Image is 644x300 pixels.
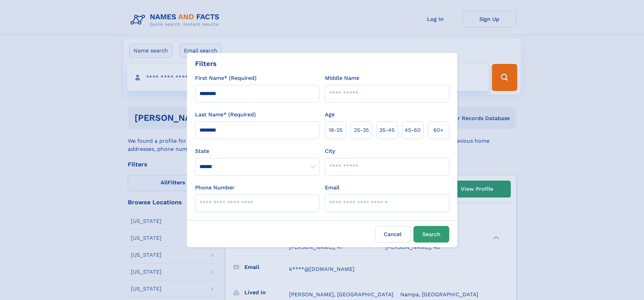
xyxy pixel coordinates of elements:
button: Search [413,226,449,243]
label: State [195,147,319,155]
label: Middle Name [325,74,359,82]
label: First Name* (Required) [195,74,257,82]
span: 45‑60 [405,126,421,134]
label: Phone Number [195,184,235,192]
span: 35‑45 [379,126,395,134]
span: 25‑35 [354,126,369,134]
label: Cancel [375,226,411,243]
span: 60+ [433,126,444,134]
div: Filters [195,59,217,69]
span: 18‑25 [329,126,342,134]
label: Age [325,111,335,119]
label: Email [325,184,339,192]
label: Last Name* (Required) [195,111,256,119]
label: City [325,147,335,155]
